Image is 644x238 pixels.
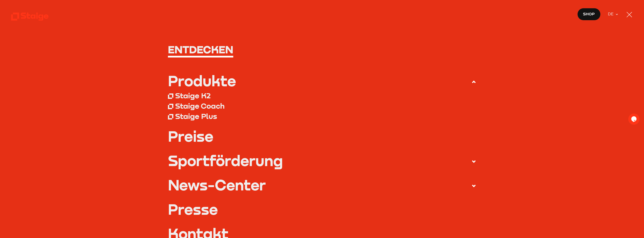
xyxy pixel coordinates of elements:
[583,11,595,17] span: Shop
[168,90,476,101] a: Staige K2
[628,113,640,125] iframe: chat widget
[168,101,476,111] a: Staige Coach
[168,111,476,121] a: Staige Plus
[577,8,601,20] a: Shop
[175,91,211,100] div: Staige K2
[168,178,266,192] div: News-Center
[168,73,236,88] div: Produkte
[168,202,476,216] a: Presse
[168,153,283,168] div: Sportförderung
[175,101,225,110] div: Staige Coach
[168,129,476,143] a: Preise
[175,112,217,121] div: Staige Plus
[608,11,615,17] span: DE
